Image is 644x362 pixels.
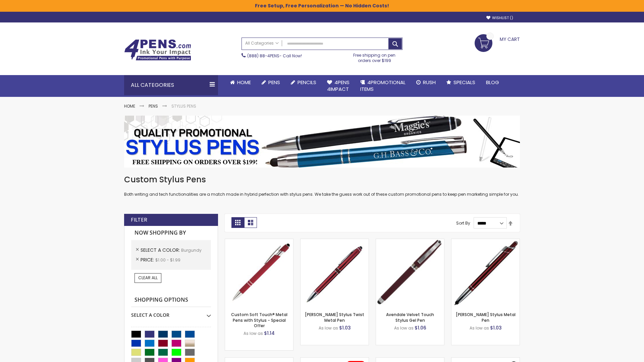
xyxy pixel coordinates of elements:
span: $1.03 [339,324,351,331]
a: 4PROMOTIONALITEMS [355,75,411,97]
span: Price [141,256,155,263]
span: All Categories [245,41,279,46]
a: Olson Stylus Metal Pen-Burgundy [451,239,520,244]
span: 4Pens 4impact [327,79,350,93]
a: Specials [441,75,481,90]
strong: Now Shopping by [131,226,211,240]
a: Wishlist [486,15,513,20]
h1: Custom Stylus Pens [124,174,520,185]
strong: Grid [231,217,244,228]
label: Sort By [456,220,470,226]
a: All Categories [242,38,282,49]
a: Pens [149,103,158,109]
img: Stylus Pens [124,116,520,168]
a: Custom Soft Touch® Metal Pens with Stylus - Special Offer [231,312,287,328]
img: Olson Stylus Metal Pen-Burgundy [451,239,520,307]
a: (888) 88-4PENS [247,53,279,59]
span: As low as [394,325,414,331]
a: 4Pens4impact [322,75,355,97]
a: Custom Soft Touch® Metal Pens with Stylus-Burgundy [225,239,293,244]
strong: Shopping Options [131,293,211,307]
span: Home [237,79,251,86]
span: - Call Now! [247,53,302,59]
span: Blog [486,79,499,86]
span: $1.03 [490,324,502,331]
span: Pencils [298,79,316,86]
div: Free shipping on pen orders over $199 [346,50,403,63]
a: Colter Stylus Twist Metal Pen-Burgundy [301,239,369,244]
img: 4Pens Custom Pens and Promotional Products [124,39,191,61]
div: Select A Color [131,307,211,318]
img: Colter Stylus Twist Metal Pen-Burgundy [301,239,369,307]
img: Avendale Velvet Touch Stylus Gel Pen-Burgundy [376,239,444,307]
a: Pencils [285,75,322,90]
a: Blog [481,75,504,90]
span: Rush [423,79,436,86]
span: As low as [244,330,263,336]
a: Clear All [135,273,161,283]
img: Custom Soft Touch® Metal Pens with Stylus-Burgundy [225,239,293,307]
span: Burgundy [181,247,202,253]
span: As low as [319,325,338,331]
span: Select A Color [141,247,181,253]
span: 4PROMOTIONAL ITEMS [360,79,406,93]
a: Home [124,103,135,109]
a: [PERSON_NAME] Stylus Twist Metal Pen [305,312,364,323]
a: Avendale Velvet Touch Stylus Gel Pen [386,312,434,323]
span: Specials [453,79,475,86]
strong: Stylus Pens [171,103,196,109]
a: [PERSON_NAME] Stylus Metal Pen [456,312,516,323]
a: Avendale Velvet Touch Stylus Gel Pen-Burgundy [376,239,444,244]
span: $1.14 [264,330,275,337]
span: $1.00 - $1.99 [155,257,180,263]
span: As low as [470,325,489,331]
span: Pens [268,79,280,86]
div: All Categories [124,75,218,95]
span: $1.06 [415,324,426,331]
span: Clear All [138,275,158,281]
strong: Filter [131,216,147,224]
a: Rush [411,75,441,90]
a: Pens [256,75,285,90]
a: Home [225,75,256,90]
div: Both writing and tech functionalities are a match made in hybrid perfection with stylus pens. We ... [124,174,520,197]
